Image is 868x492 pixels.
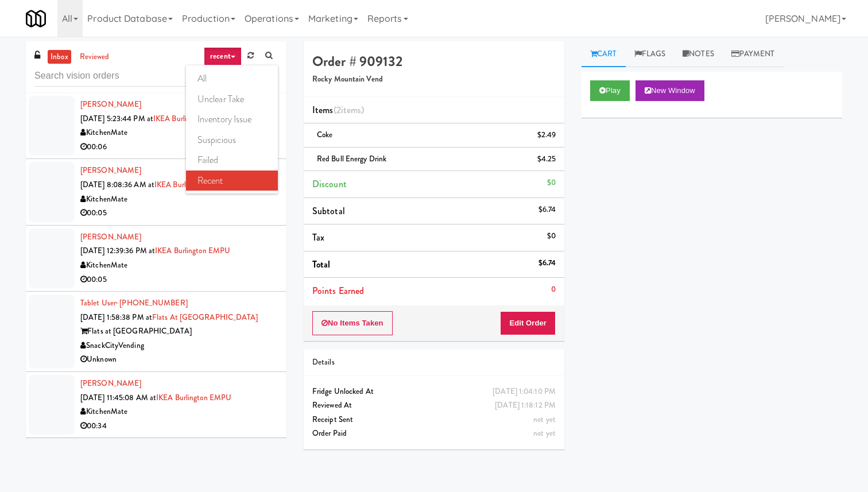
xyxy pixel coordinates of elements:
[186,68,278,89] a: all
[317,129,332,140] span: Coke
[312,54,556,69] h4: Order # 909132
[154,179,230,190] a: IKEA Burlington EMPU
[26,226,286,292] li: [PERSON_NAME][DATE] 12:39:36 PM atIKEA Burlington EMPUKitchenMate00:05
[312,427,556,441] div: Order Paid
[551,282,556,297] div: 0
[26,9,46,29] img: Micromart
[312,284,364,297] span: Points Earned
[495,398,556,413] div: [DATE] 1:18:12 PM
[116,297,188,308] span: · [PHONE_NUMBER]
[156,392,231,403] a: IKEA Burlington EMPU
[186,89,278,110] a: unclear take
[582,41,626,67] a: Cart
[538,203,556,217] div: $6.74
[80,165,141,176] a: [PERSON_NAME]
[317,153,386,164] span: Red Bull Energy Drink
[312,398,556,413] div: Reviewed At
[153,113,228,124] a: IKEA Burlington EMPU
[312,413,556,427] div: Receipt Sent
[533,428,556,439] span: not yet
[312,231,324,244] span: Tax
[80,206,278,220] div: 00:05
[80,419,278,433] div: 00:34
[334,103,365,117] span: (2 )
[26,159,286,225] li: [PERSON_NAME][DATE] 8:08:36 AM atIKEA Burlington EMPUKitchenMate00:05
[312,103,364,117] span: Items
[26,93,286,159] li: [PERSON_NAME][DATE] 5:23:44 PM atIKEA Burlington EMPUKitchenMate00:06
[500,311,556,335] button: Edit Order
[48,50,71,64] a: inbox
[80,126,278,140] div: KitchenMate
[547,176,556,190] div: $0
[80,352,278,367] div: Unknown
[186,109,278,130] a: inventory issue
[312,177,347,191] span: Discount
[635,80,704,101] button: New Window
[674,41,723,67] a: Notes
[80,405,278,419] div: KitchenMate
[80,245,155,256] span: [DATE] 12:39:36 PM at
[312,204,345,218] span: Subtotal
[312,258,331,271] span: Total
[80,113,153,124] span: [DATE] 5:23:44 PM at
[533,414,556,425] span: not yet
[80,297,188,308] a: Tablet User· [PHONE_NUMBER]
[186,130,278,150] a: suspicious
[186,171,278,191] a: recent
[80,339,278,353] div: SnackCityVending
[341,103,362,117] ng-pluralize: items
[155,245,230,256] a: IKEA Burlington EMPU
[80,312,152,323] span: [DATE] 1:58:38 PM at
[34,65,278,87] input: Search vision orders
[152,312,258,323] a: Flats at [GEOGRAPHIC_DATA]
[538,256,556,270] div: $6.74
[312,355,556,370] div: Details
[80,231,141,242] a: [PERSON_NAME]
[537,128,556,142] div: $2.49
[77,50,113,64] a: reviewed
[204,47,242,65] a: recent
[537,152,556,166] div: $4.25
[80,99,141,110] a: [PERSON_NAME]
[312,75,556,84] h5: Rocky Mountain Vend
[80,273,278,287] div: 00:05
[80,140,278,154] div: 00:06
[80,192,278,207] div: KitchenMate
[626,41,675,67] a: Flags
[26,372,286,438] li: [PERSON_NAME][DATE] 11:45:08 AM atIKEA Burlington EMPUKitchenMate00:34
[80,378,141,389] a: [PERSON_NAME]
[590,80,630,101] button: Play
[80,179,154,190] span: [DATE] 8:08:36 AM at
[723,41,784,67] a: Payment
[312,385,556,399] div: Fridge Unlocked At
[547,229,556,243] div: $0
[80,392,156,403] span: [DATE] 11:45:08 AM at
[186,150,278,171] a: failed
[80,324,278,339] div: Flats at [GEOGRAPHIC_DATA]
[26,292,286,372] li: Tablet User· [PHONE_NUMBER][DATE] 1:58:38 PM atFlats at [GEOGRAPHIC_DATA]Flats at [GEOGRAPHIC_DAT...
[312,311,393,335] button: No Items Taken
[493,385,556,399] div: [DATE] 1:04:10 PM
[80,258,278,273] div: KitchenMate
